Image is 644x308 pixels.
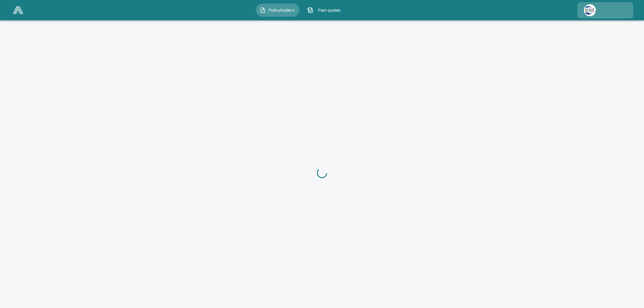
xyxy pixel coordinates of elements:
[307,7,313,13] img: Past quotes Icon
[584,4,596,16] img: Agency Icon
[578,2,633,18] a: Agency Icon
[260,7,266,13] img: Policyholders Icon
[13,6,23,14] img: AA Logo
[303,4,347,17] button: Past quotes IconPast quotes
[268,7,296,13] span: Policyholders
[315,7,343,13] span: Past quotes
[256,4,299,17] button: Policyholders IconPolicyholders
